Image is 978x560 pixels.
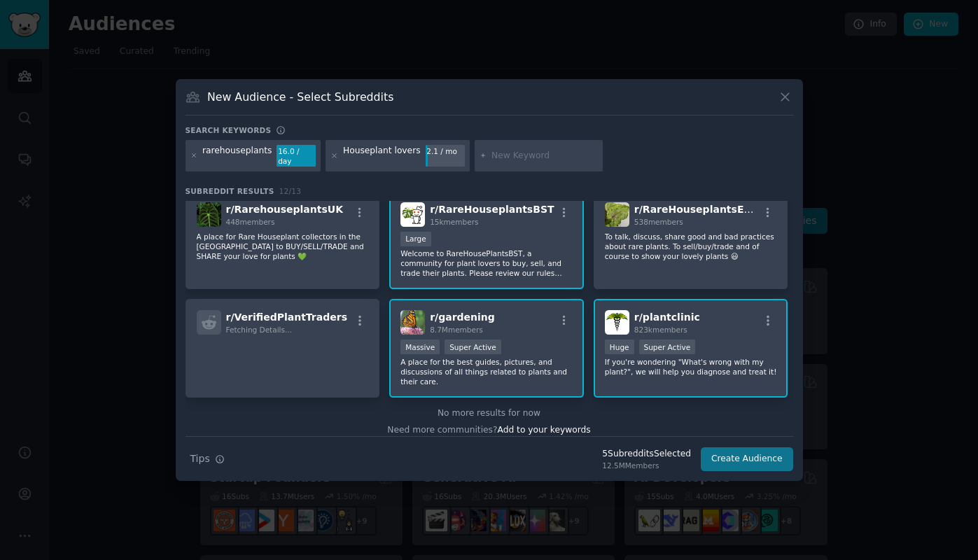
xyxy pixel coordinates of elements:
[639,339,696,354] div: Super Active
[400,202,425,227] img: RareHouseplantsBST
[226,325,292,334] span: Fetching Details...
[634,204,776,215] span: r/ RareHouseplantsEurope
[277,145,316,167] div: 16.0 / day
[197,232,369,261] p: A place for Rare Houseplant collectors in the [GEOGRAPHIC_DATA] to BUY/SELL/TRADE and SHARE your ...
[197,202,221,227] img: RarehouseplantsUK
[207,90,393,104] h3: New Audience - Select Subreddits
[445,339,501,354] div: Super Active
[605,339,634,354] div: Huge
[605,202,629,227] img: RareHouseplantsEurope
[186,186,274,196] span: Subreddit Results
[400,310,425,335] img: gardening
[634,325,687,334] span: 823k members
[602,461,691,470] div: 12.5M Members
[605,310,629,335] img: plantclinic
[426,145,465,157] div: 2.1 / mo
[634,218,683,226] span: 538 members
[190,451,210,466] span: Tips
[430,325,483,334] span: 8.7M members
[634,311,700,323] span: r/ plantclinic
[701,447,793,471] button: Create Audience
[498,425,591,435] span: Add to your keywords
[226,311,347,323] span: r/ VerifiedPlantTraders
[400,248,573,278] p: Welcome to RareHousePlantsBST, a community for plant lovers to buy, sell, and trade their plants....
[343,145,421,167] div: Houseplant lovers
[186,125,272,135] h3: Search keywords
[430,311,495,323] span: r/ gardening
[279,187,302,195] span: 12 / 13
[226,204,344,215] span: r/ RarehouseplantsUK
[400,357,573,386] p: A place for the best guides, pictures, and discussions of all things related to plants and their ...
[400,232,431,246] div: Large
[226,218,275,226] span: 448 members
[186,419,793,437] div: Need more communities?
[605,232,777,261] p: To talk, discuss, share good and bad practices about rare plants. To sell/buy/trade and of course...
[400,339,440,354] div: Massive
[186,447,230,471] button: Tips
[186,407,793,420] div: No more results for now
[430,204,554,215] span: r/ RareHouseplantsBST
[430,218,478,226] span: 15k members
[605,357,777,377] p: If you're wondering "What's wrong with my plant?", we will help you diagnose and treat it!
[602,448,691,461] div: 5 Subreddit s Selected
[202,145,272,167] div: rarehouseplants
[491,150,598,162] input: New Keyword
